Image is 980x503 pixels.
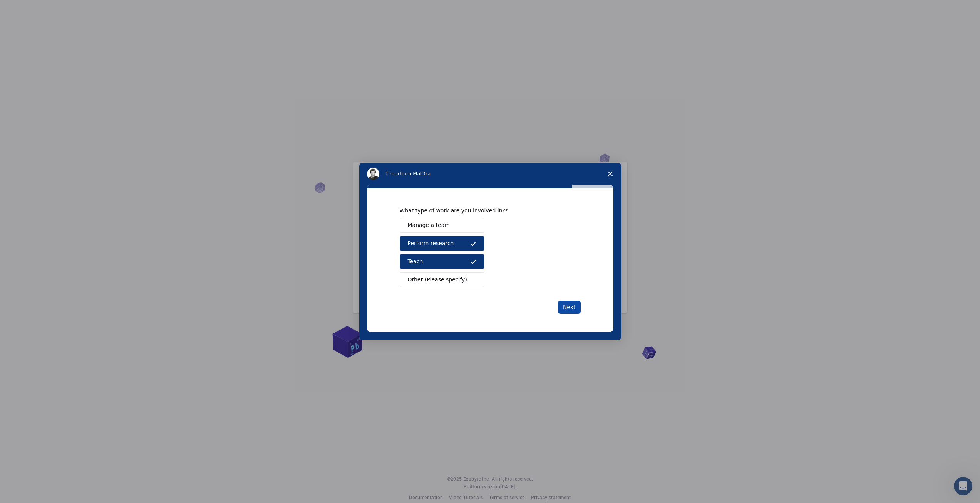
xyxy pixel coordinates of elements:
div: What type of work are you involved in? [400,207,569,214]
span: Teach [408,257,423,266]
button: Manage a team [400,218,484,233]
button: Teach [400,254,484,269]
button: Other (Please specify) [400,272,484,287]
span: Support [15,5,43,12]
img: Profile image for Timur [367,168,379,180]
button: Next [558,301,581,314]
span: from Mat3ra [400,171,431,177]
span: Manage a team [408,221,450,229]
button: Perform research [400,236,484,251]
span: Other (Please specify) [408,276,467,284]
span: Timur [385,171,400,177]
span: Close survey [600,163,621,185]
span: Perform research [408,239,454,247]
